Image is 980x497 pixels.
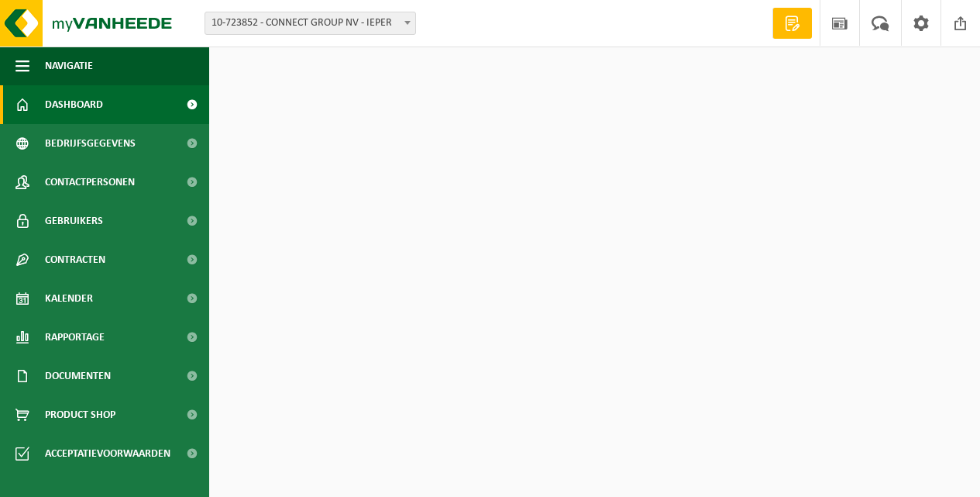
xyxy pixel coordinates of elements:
span: Product Shop [45,395,115,434]
span: Bedrijfsgegevens [45,124,136,163]
span: 10-723852 - CONNECT GROUP NV - IEPER [205,12,415,34]
span: Contactpersonen [45,163,135,202]
span: Gebruikers [45,202,103,240]
span: Contracten [45,240,105,279]
span: Rapportage [45,318,105,357]
span: Documenten [45,357,111,395]
span: Navigatie [45,47,93,85]
span: Dashboard [45,85,103,124]
span: Kalender [45,279,93,318]
span: Acceptatievoorwaarden [45,434,170,473]
span: 10-723852 - CONNECT GROUP NV - IEPER [205,12,416,35]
